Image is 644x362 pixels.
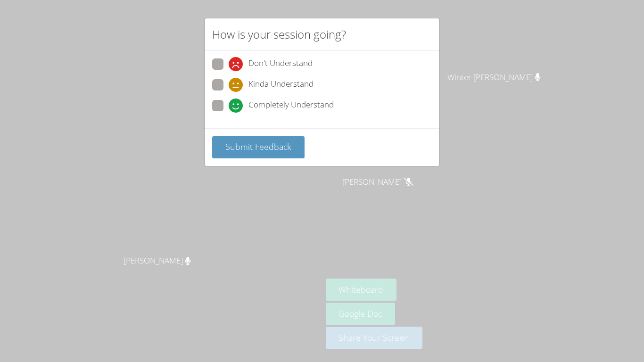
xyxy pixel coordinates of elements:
span: Completely Understand [248,99,334,113]
span: Kinda Understand [248,78,314,92]
h2: How is your session going? [212,26,346,43]
span: Don't Understand [248,57,313,71]
span: Submit Feedback [225,141,291,152]
button: Submit Feedback [212,136,305,158]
